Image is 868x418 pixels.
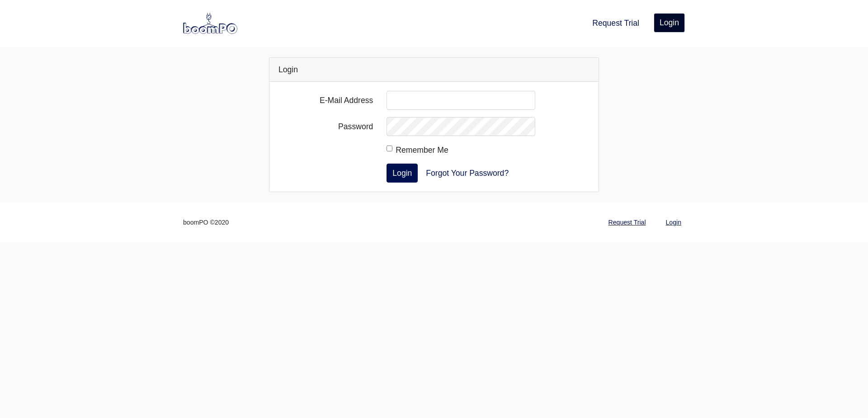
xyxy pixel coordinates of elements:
img: boomPO [183,13,237,33]
a: Forgot Your Password? [420,164,514,183]
a: Login [662,214,685,231]
label: Password [272,117,380,136]
label: Remember Me [396,144,448,156]
a: Login [654,13,685,32]
label: E-Mail Address [272,91,380,110]
button: Login [387,164,418,183]
a: Request Trial [605,214,650,231]
a: Request Trial [589,13,643,33]
small: boomPO ©2020 [183,217,229,228]
div: Login [269,58,599,82]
